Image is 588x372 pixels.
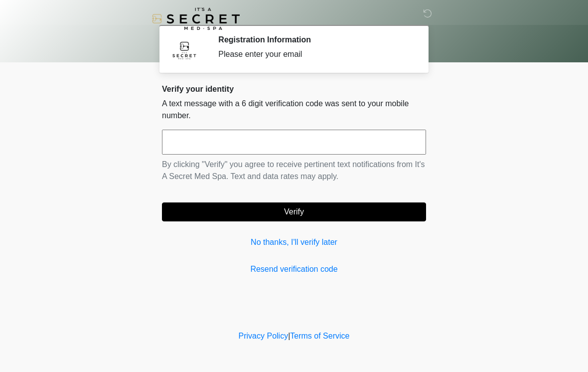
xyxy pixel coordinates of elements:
a: No thanks, I'll verify later [162,236,426,248]
a: Resend verification code [162,263,426,275]
a: Privacy Policy [239,332,289,340]
h2: Registration Information [218,35,411,44]
button: Verify [162,202,426,221]
p: A text message with a 6 digit verification code was sent to your mobile number. [162,98,426,122]
img: It's A Secret Med Spa Logo [152,7,240,30]
a: Terms of Service [290,332,349,340]
img: Agent Avatar [169,35,199,65]
a: | [288,332,290,340]
p: By clicking "Verify" you agree to receive pertinent text notifications from It's A Secret Med Spa... [162,159,426,183]
div: Please enter your email [218,48,411,60]
h2: Verify your identity [162,84,426,94]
